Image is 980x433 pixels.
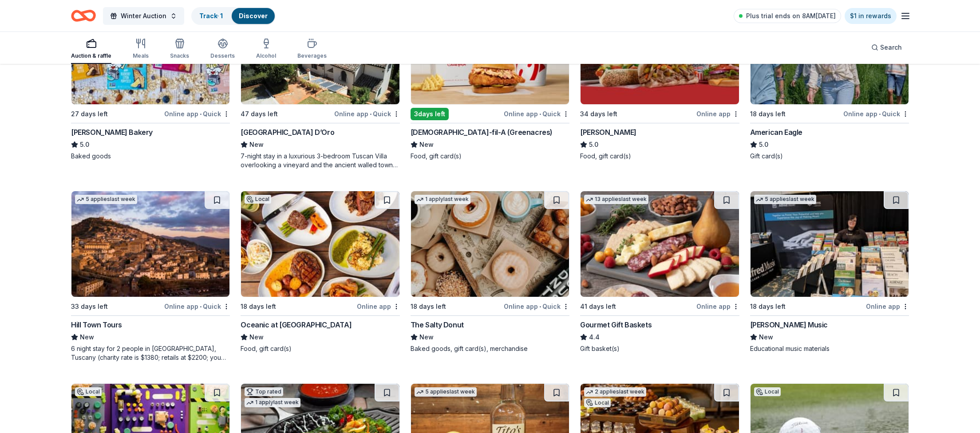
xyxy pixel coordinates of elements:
[750,109,786,119] div: 18 days left
[121,11,166,21] span: Winter Auction
[411,301,446,312] div: 18 days left
[589,332,600,342] span: 4.4
[245,195,271,204] div: Local
[411,152,569,161] div: Food, gift card(s)
[746,11,836,21] span: Plus trial ends on 8AM[DATE]
[880,42,902,53] span: Search
[297,52,327,59] div: Beverages
[75,387,102,396] div: Local
[580,127,636,138] div: [PERSON_NAME]
[759,332,773,342] span: New
[759,139,768,150] span: 5.0
[245,387,283,396] div: Top rated
[241,191,399,297] img: Image for Oceanic at Pompano Beach
[75,195,137,204] div: 5 applies last week
[249,332,264,342] span: New
[256,35,276,64] button: Alcohol
[411,127,553,138] div: [DEMOGRAPHIC_DATA]-fil-A (Greenacres)
[504,301,569,312] div: Online app Quick
[411,108,449,120] div: 3 days left
[71,52,111,59] div: Auction & raffle
[589,139,598,150] span: 5.0
[750,191,909,353] a: Image for Alfred Music5 applieslast week18 days leftOnline app[PERSON_NAME] MusicNewEducational m...
[751,191,909,297] img: Image for Alfred Music
[164,108,230,119] div: Online app Quick
[419,139,434,150] span: New
[411,191,569,297] img: Image for The Salty Donut
[581,191,739,297] img: Image for Gourmet Gift Baskets
[580,344,739,353] div: Gift basket(s)
[843,108,909,119] div: Online app Quick
[539,303,541,310] span: •
[71,152,230,161] div: Baked goods
[200,303,202,310] span: •
[71,191,230,362] a: Image for Hill Town Tours 5 applieslast week33 days leftOnline app•QuickHill Town ToursNew6 night...
[71,109,108,119] div: 27 days left
[71,319,122,330] div: Hill Town Tours
[245,398,300,407] div: 1 apply last week
[864,39,909,56] button: Search
[584,398,611,407] div: Local
[415,387,477,397] div: 5 applies last week
[241,127,334,138] div: [GEOGRAPHIC_DATA] D’Oro
[80,139,89,150] span: 5.0
[71,35,111,64] button: Auction & raffle
[241,152,399,169] div: 7-night stay in a luxurious 3-bedroom Tuscan Villa overlooking a vineyard and the ancient walled ...
[866,301,909,312] div: Online app
[241,344,399,353] div: Food, gift card(s)
[71,191,229,297] img: Image for Hill Town Tours
[71,127,153,138] div: [PERSON_NAME] Bakery
[71,344,230,362] div: 6 night stay for 2 people in [GEOGRAPHIC_DATA], Tuscany (charity rate is $1380; retails at $2200;...
[754,387,781,396] div: Local
[297,35,327,64] button: Beverages
[191,7,276,25] button: Track· 1Discover
[696,301,739,312] div: Online app
[170,35,189,64] button: Snacks
[504,108,569,119] div: Online app Quick
[580,152,739,161] div: Food, gift card(s)
[133,52,149,59] div: Meals
[750,344,909,353] div: Educational music materials
[580,191,739,353] a: Image for Gourmet Gift Baskets13 applieslast week41 days leftOnline appGourmet Gift Baskets4.4Gif...
[200,110,202,118] span: •
[750,127,802,138] div: American Eagle
[241,319,352,330] div: Oceanic at [GEOGRAPHIC_DATA]
[750,319,828,330] div: [PERSON_NAME] Music
[241,301,276,312] div: 18 days left
[239,12,268,20] a: Discover
[539,110,541,118] span: •
[170,52,189,59] div: Snacks
[845,8,897,24] a: $1 in rewards
[419,332,434,342] span: New
[696,108,739,119] div: Online app
[334,108,400,119] div: Online app Quick
[241,191,399,353] a: Image for Oceanic at Pompano BeachLocal18 days leftOnline appOceanic at [GEOGRAPHIC_DATA]NewFood,...
[750,301,786,312] div: 18 days left
[241,109,278,119] div: 47 days left
[199,12,223,20] a: Track· 1
[357,301,400,312] div: Online app
[103,7,184,25] button: Winter Auction
[71,5,96,26] a: Home
[584,387,646,397] div: 2 applies last week
[580,319,652,330] div: Gourmet Gift Baskets
[210,52,235,59] div: Desserts
[133,35,149,64] button: Meals
[411,191,569,353] a: Image for The Salty Donut1 applylast week18 days leftOnline app•QuickThe Salty DonutNewBaked good...
[164,301,230,312] div: Online app Quick
[210,35,235,64] button: Desserts
[734,9,841,23] a: Plus trial ends on 8AM[DATE]
[256,52,276,59] div: Alcohol
[71,301,108,312] div: 33 days left
[750,152,909,161] div: Gift card(s)
[411,319,464,330] div: The Salty Donut
[580,301,616,312] div: 41 days left
[249,139,264,150] span: New
[879,110,881,118] span: •
[754,195,816,204] div: 5 applies last week
[584,195,648,204] div: 13 applies last week
[415,195,470,204] div: 1 apply last week
[580,109,617,119] div: 34 days left
[80,332,94,342] span: New
[370,110,371,118] span: •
